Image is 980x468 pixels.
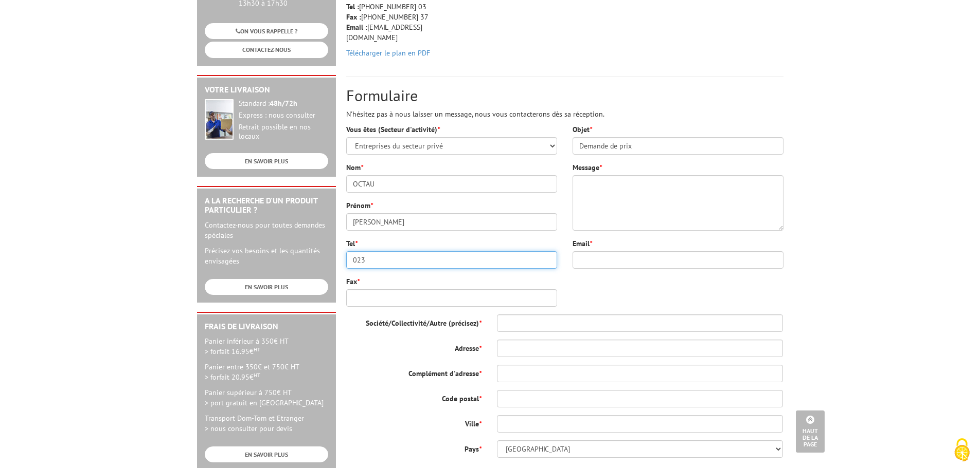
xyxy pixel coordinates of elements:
sup: HT [254,346,260,353]
span: > nous consulter pour devis [205,424,292,433]
a: EN SAVOIR PLUS [205,279,328,295]
label: Prénom [346,200,373,211]
p: Transport Dom-Tom et Etranger [205,413,328,434]
span: > forfait 20.95€ [205,372,260,382]
h2: Formulaire [346,87,783,104]
strong: Fax : [346,12,361,22]
sup: HT [254,371,260,379]
p: N'hésitez pas à nous laisser un message, nous vous contacterons dès sa réception. [346,109,783,119]
p: Panier entre 350€ et 750€ HT [205,362,328,382]
div: Standard : [239,99,328,108]
label: Vous êtes (Secteur d'activité) [346,124,440,135]
label: Code postal [338,390,489,404]
label: Tel [346,238,358,249]
label: Ville [338,415,489,429]
h2: Votre livraison [205,85,328,95]
img: widget-livraison.jpg [205,99,234,140]
label: Pays [338,440,489,454]
a: EN SAVOIR PLUS [205,446,328,462]
strong: Email : [346,23,367,32]
label: Message [573,162,602,173]
div: Retrait possible en nos locaux [239,123,328,141]
span: > forfait 16.95€ [205,347,260,356]
p: Panier inférieur à 350€ HT [205,336,328,357]
h2: A la recherche d'un produit particulier ? [205,196,328,214]
a: Télécharger le plan en PDF [346,48,430,58]
a: Haut de la page [796,410,825,453]
label: Email [573,238,592,249]
h2: Frais de Livraison [205,322,328,331]
div: Express : nous consulter [239,111,328,120]
a: ON VOUS RAPPELLE ? [205,23,328,39]
strong: Tel : [346,2,359,11]
label: Objet [573,124,592,135]
p: Contactez-nous pour toutes demandes spéciales [205,220,328,240]
label: Adresse [338,340,489,353]
a: EN SAVOIR PLUS [205,153,328,169]
p: Précisez vos besoins et les quantités envisagées [205,246,328,266]
label: Fax [346,276,360,287]
a: CONTACTEZ-NOUS [205,42,328,58]
img: Cookies (fenêtre modale) [949,437,975,463]
label: Complément d'adresse [338,365,489,379]
p: Panier supérieur à 750€ HT [205,387,328,408]
label: Nom [346,162,363,173]
button: Cookies (fenêtre modale) [944,433,980,468]
strong: 48h/72h [270,99,297,108]
p: [PHONE_NUMBER] 03 [PHONE_NUMBER] 37 [EMAIL_ADDRESS][DOMAIN_NAME] [346,2,444,43]
span: > port gratuit en [GEOGRAPHIC_DATA] [205,398,324,407]
label: Société/Collectivité/Autre (précisez) [338,314,489,328]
